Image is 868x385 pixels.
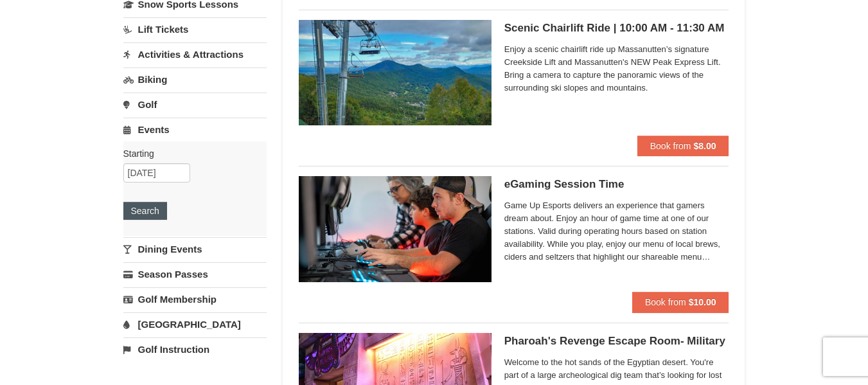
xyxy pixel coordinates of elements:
[650,141,691,151] span: Book from
[123,147,257,160] label: Starting
[689,297,716,307] strong: $10.00
[123,237,267,261] a: Dining Events
[504,178,729,191] h5: eGaming Session Time
[123,42,267,66] a: Activities & Attractions
[637,136,729,156] button: Book from $8.00
[645,297,686,307] span: Book from
[504,43,729,94] span: Enjoy a scenic chairlift ride up Massanutten’s signature Creekside Lift and Massanutten's NEW Pea...
[123,202,167,220] button: Search
[123,287,267,311] a: Golf Membership
[123,262,267,286] a: Season Passes
[693,141,716,151] strong: $8.00
[123,312,267,336] a: [GEOGRAPHIC_DATA]
[123,17,267,41] a: Lift Tickets
[504,335,729,348] h5: Pharoah's Revenge Escape Room- Military
[504,22,729,35] h5: Scenic Chairlift Ride | 10:00 AM - 11:30 AM
[504,199,729,264] span: Game Up Esports delivers an experience that gamers dream about. Enjoy an hour of game time at one...
[123,118,267,141] a: Events
[123,67,267,91] a: Biking
[123,337,267,361] a: Golf Instruction
[299,20,492,125] img: 24896431-1-a2e2611b.jpg
[123,93,267,116] a: Golf
[632,292,729,312] button: Book from $10.00
[299,176,492,282] img: 19664770-34-0b975b5b.jpg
